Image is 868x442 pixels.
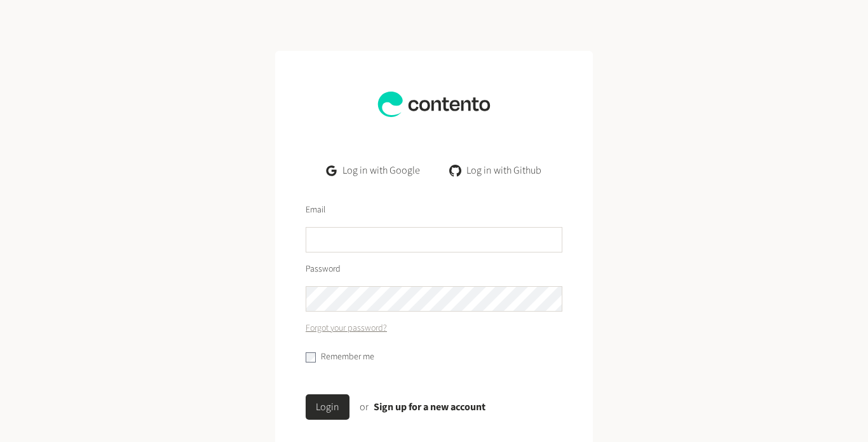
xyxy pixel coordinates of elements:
[321,350,374,364] label: Remember me
[316,158,430,183] a: Log in with Google
[306,263,341,276] label: Password
[306,322,387,335] a: Forgot your password?
[440,158,552,183] a: Log in with Github
[306,204,325,217] label: Email
[374,400,485,414] a: Sign up for a new account
[360,400,369,414] span: or
[306,394,349,420] button: Login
